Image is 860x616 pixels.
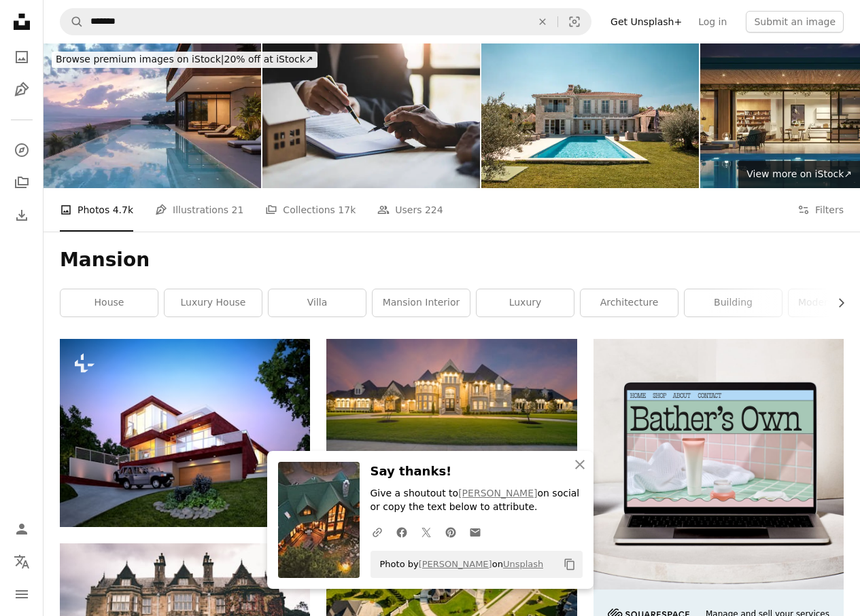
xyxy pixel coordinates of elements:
[377,188,443,232] a: Users 224
[746,168,852,179] span: View more on iStock ↗
[8,202,35,229] a: Download History
[326,339,577,479] img: white and black lighted concrete house
[8,548,35,575] button: Language
[56,54,313,65] span: 20% off at iStock ↗
[269,289,366,316] a: villa
[425,202,443,217] span: 224
[371,462,583,482] h3: Say thanks!
[594,339,844,589] img: file-1707883121023-8e3502977149image
[60,339,310,526] img: 3d render of house exterior at sunset
[558,553,581,576] button: Copy to clipboard
[481,43,699,188] img: Luxury Mediterranean Villa with Pool
[232,202,244,217] span: 21
[338,202,356,217] span: 17k
[528,9,557,35] button: Clear
[746,11,844,33] button: Submit an image
[155,188,243,232] a: Illustrations 21
[477,289,574,316] a: luxury
[60,248,844,272] h1: Mansion
[8,43,35,71] a: Photos
[438,518,463,545] a: Share on Pinterest
[8,515,35,543] a: Log in / Sign up
[390,518,414,545] a: Share on Facebook
[685,289,782,316] a: building
[690,11,735,33] a: Log in
[581,289,678,316] a: architecture
[373,554,544,575] span: Photo by on
[165,289,262,316] a: luxury house
[262,43,480,188] img: Businessmen and real estate agents discussing documents signing a legal purchase of a house.
[61,9,84,35] button: Search Unsplash
[558,9,591,35] button: Visual search
[503,559,543,569] a: Unsplash
[8,581,35,608] button: Menu
[61,289,158,316] a: house
[738,161,860,188] a: View more on iStock↗
[8,137,35,164] a: Explore
[414,518,438,545] a: Share on Twitter
[797,188,844,232] button: Filters
[373,289,470,316] a: mansion interior
[265,188,356,232] a: Collections 17k
[419,559,492,569] a: [PERSON_NAME]
[458,488,537,499] a: [PERSON_NAME]
[60,427,310,439] a: 3d render of house exterior at sunset
[56,54,224,65] span: Browse premium images on iStock |
[8,76,35,103] a: Illustrations
[463,518,487,545] a: Share over email
[44,43,326,76] a: Browse premium images on iStock|20% off at iStock↗
[60,8,591,35] form: Find visuals sitewide
[602,11,690,33] a: Get Unsplash+
[829,289,844,316] button: scroll list to the right
[326,403,577,415] a: white and black lighted concrete house
[44,43,261,188] img: Luxury Tropical Pool Villa At Dusk
[8,169,35,196] a: Collections
[371,487,583,514] p: Give a shoutout to on social or copy the text below to attribute.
